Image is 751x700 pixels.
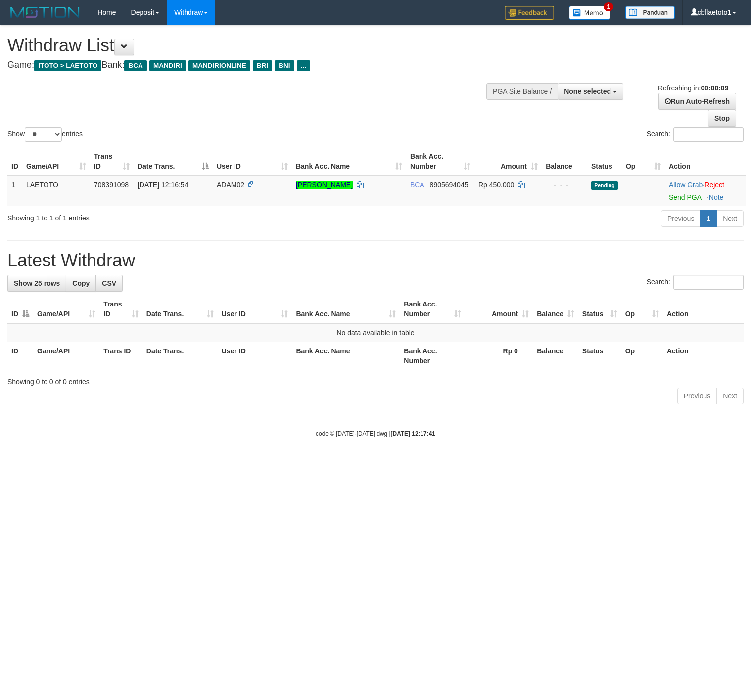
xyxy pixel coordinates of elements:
label: Show entries [7,127,83,142]
th: Bank Acc. Number [400,342,465,370]
th: Amount: activate to sort column ascending [474,147,542,175]
td: No data available in table [7,323,744,342]
th: Bank Acc. Name: activate to sort column ascending [292,295,400,323]
a: Previous [677,388,717,404]
span: Show 25 rows [14,279,60,287]
span: BNI [275,60,294,71]
th: Op: activate to sort column ascending [622,147,665,175]
th: User ID: activate to sort column ascending [213,147,292,175]
span: Copy 8905694045 to clipboard [430,181,469,189]
div: Showing 0 to 0 of 0 entries [7,373,744,387]
th: Amount: activate to sort column ascending [465,295,533,323]
span: CSV [102,279,116,287]
span: MANDIRI [149,60,186,71]
a: Copy [66,275,96,292]
a: Note [709,193,724,201]
th: Rp 0 [465,342,533,370]
th: Trans ID: activate to sort column ascending [99,295,142,323]
span: · [669,181,704,189]
th: Game/API [33,342,99,370]
td: LAETOTO [22,175,90,206]
span: None selected [564,87,611,95]
span: ... [297,60,310,71]
img: Feedback.jpg [505,6,554,20]
div: - - - [546,180,583,190]
span: [DATE] 12:16:54 [138,181,188,189]
span: ADAM02 [217,181,244,189]
th: Date Trans.: activate to sort column descending [134,147,213,175]
a: Stop [708,110,736,127]
h1: Withdraw List [7,36,491,55]
th: Op [621,342,663,370]
input: Search: [673,127,744,142]
th: Bank Acc. Name [292,342,400,370]
th: User ID: activate to sort column ascending [218,295,292,323]
input: Search: [673,275,744,290]
a: Reject [704,181,724,189]
th: Op: activate to sort column ascending [621,295,663,323]
small: code © [DATE]-[DATE] dwg | [316,430,435,437]
span: Copy [72,279,90,287]
th: Action [665,147,746,175]
div: PGA Site Balance / [486,83,558,100]
a: CSV [95,275,123,292]
span: 708391098 [94,181,129,189]
a: Run Auto-Refresh [658,93,736,110]
span: MANDIRIONLINE [188,60,250,71]
img: panduan.png [625,6,675,19]
img: Button%20Memo.svg [569,6,610,20]
span: BCA [124,60,146,71]
span: 1 [604,2,614,11]
th: ID [7,342,33,370]
div: Showing 1 to 1 of 1 entries [7,209,306,223]
th: User ID [218,342,292,370]
th: Trans ID: activate to sort column ascending [90,147,134,175]
th: Bank Acc. Name: activate to sort column ascending [292,147,406,175]
a: Allow Grab [669,181,703,189]
th: Status [578,342,621,370]
strong: 00:00:09 [701,84,728,92]
span: Rp 450.000 [478,181,514,189]
a: Next [716,210,744,227]
select: Showentries [25,127,62,142]
span: Refreshing in: [658,84,728,92]
th: Bank Acc. Number: activate to sort column ascending [400,295,465,323]
a: 1 [700,210,717,227]
h1: Latest Withdraw [7,251,744,270]
img: MOTION_logo.png [7,5,83,20]
th: Trans ID [99,342,142,370]
a: Previous [661,210,701,227]
strong: [DATE] 12:17:41 [391,430,435,437]
label: Search: [647,275,744,290]
span: Pending [591,181,618,190]
th: Date Trans. [142,342,218,370]
a: [PERSON_NAME] [296,181,353,189]
a: Show 25 rows [7,275,66,292]
td: 1 [7,175,22,206]
span: BCA [410,181,424,189]
td: · [665,175,746,206]
th: Status [587,147,622,175]
label: Search: [647,127,744,142]
span: ITOTO > LAETOTO [34,60,101,71]
th: Date Trans.: activate to sort column ascending [142,295,218,323]
th: Bank Acc. Number: activate to sort column ascending [406,147,474,175]
th: Status: activate to sort column ascending [578,295,621,323]
a: Send PGA [669,193,701,201]
th: Game/API: activate to sort column ascending [22,147,90,175]
th: ID [7,147,22,175]
th: Action [663,342,744,370]
th: Balance: activate to sort column ascending [533,295,578,323]
h4: Game: Bank: [7,60,491,70]
span: BRI [253,60,272,71]
th: Balance [542,147,587,175]
th: Game/API: activate to sort column ascending [33,295,99,323]
button: None selected [558,83,623,100]
a: Next [716,388,744,404]
th: Balance [533,342,578,370]
th: Action [663,295,744,323]
th: ID: activate to sort column descending [7,295,33,323]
